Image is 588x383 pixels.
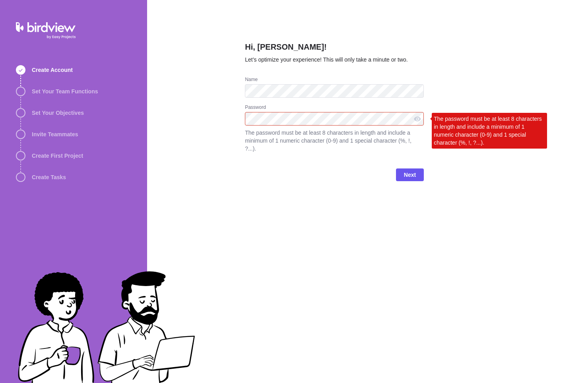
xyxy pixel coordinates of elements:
[32,66,73,74] span: Create Account
[245,76,424,84] div: Name
[32,109,84,117] span: Set Your Objectives
[245,41,424,56] h2: Hi, [PERSON_NAME]!
[396,168,424,181] span: Next
[32,87,98,95] span: Set Your Team Functions
[32,152,83,160] span: Create First Project
[432,113,547,149] div: The password must be at least 8 characters in length and include a minimum of 1 numeric character...
[32,173,66,181] span: Create Tasks
[32,130,78,138] span: Invite Teammates
[245,104,424,112] div: Password
[245,56,408,63] span: Let’s optimize your experience! This will only take a minute or two.
[245,129,424,153] span: The password must be at least 8 characters in length and include a minimum of 1 numeric character...
[404,170,416,180] span: Next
